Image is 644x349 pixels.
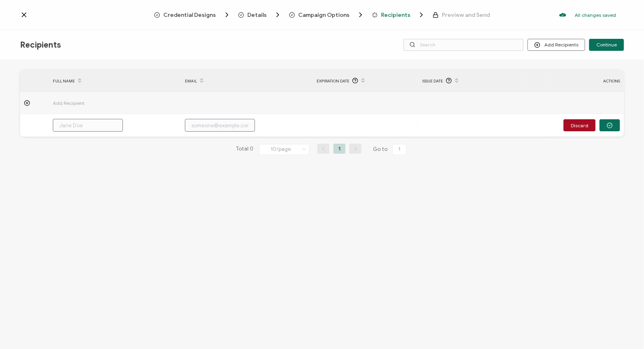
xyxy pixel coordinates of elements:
span: Preview and Send [442,12,490,18]
input: Search [403,39,524,51]
input: someone@example.com [185,119,255,132]
input: Jane Doe [53,119,123,132]
span: Add Recipient [53,98,129,108]
span: Credential Designs [163,12,216,18]
div: EMAIL [181,74,313,88]
span: Preview and Send [433,12,490,18]
div: FULL NAME [49,74,181,88]
button: Continue [589,39,624,51]
iframe: Chat Widget [604,311,644,349]
span: Issue Date [422,76,443,86]
span: Recipients [381,12,410,18]
span: Recipients [20,40,61,50]
span: Recipients [372,11,425,19]
li: 1 [333,144,345,154]
p: All changes saved [575,12,616,18]
span: Credential Designs [154,11,231,19]
span: Campaign Options [289,11,365,19]
span: Campaign Options [298,12,349,18]
input: Select [259,144,309,155]
div: Breadcrumb [154,11,490,19]
span: Total 0 [236,144,253,155]
button: Add Recipients [528,39,585,51]
div: ACTIONS [548,76,624,86]
span: Expiration Date [317,76,349,86]
span: Details [247,12,267,18]
span: Details [238,11,282,19]
button: Discard [564,119,596,131]
span: Continue [596,42,617,47]
span: Go to [373,144,408,155]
